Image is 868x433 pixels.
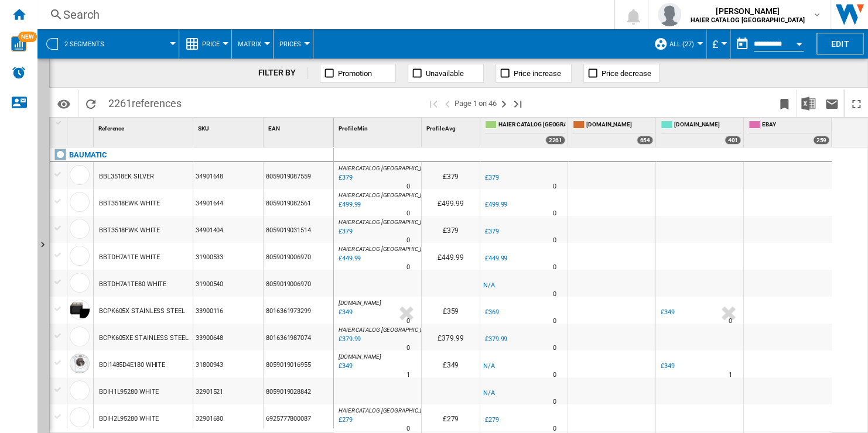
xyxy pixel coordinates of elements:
div: Delivery Time : 0 day [553,262,556,273]
div: 8059019031514 [264,216,333,243]
span: EAN [268,125,280,132]
div: £499.99 [485,201,507,208]
div: £369 [485,308,499,316]
span: HAIER CATALOG [GEOGRAPHIC_DATA] [339,165,435,171]
div: Last updated : Tuesday, 12 August 2025 11:04 [337,360,353,372]
div: 34901404 [193,216,263,243]
div: Delivery Time : 0 day [553,369,556,381]
button: Send this report by email [820,90,843,117]
div: £349 [661,362,675,370]
div: 259 offers sold by EBAY [813,136,829,145]
div: Profile Avg Sort None [424,118,480,136]
span: 2 segments [64,40,104,48]
div: £499.99 [422,189,480,216]
span: NEW [18,32,37,42]
button: Promotion [320,64,396,83]
button: Reload [79,90,102,117]
div: 8016361987074 [264,324,333,350]
div: Delivery Time : 0 day [406,342,410,354]
div: Delivery Time : 0 day [553,208,556,219]
button: Show [37,59,49,433]
button: Bookmark this report [773,90,796,117]
div: Sort None [70,118,93,136]
div: 8059019006970 [264,243,333,270]
div: £379 [485,174,499,181]
button: Price [202,29,225,59]
div: [DOMAIN_NAME] 401 offers sold by AO.COM [658,118,743,147]
span: 2261 [102,90,187,114]
div: Last updated : Tuesday, 12 August 2025 13:09 [337,307,353,318]
div: Delivery Time : 1 day [406,369,410,381]
span: Price decrease [602,69,651,78]
div: Last updated : Tuesday, 12 August 2025 13:00 [337,226,353,238]
div: [DOMAIN_NAME] 654 offers sold by AMAZON.CO.UK [570,118,655,147]
button: ALL (27) [669,29,700,59]
div: BCPK605XE STAINLESS STEEL [99,325,189,352]
div: 31800943 [193,350,263,377]
span: HAIER CATALOG [GEOGRAPHIC_DATA] [339,327,435,333]
div: Sort None [336,118,421,136]
div: BBT3518EWK WHITE [99,190,159,217]
div: Sort None [96,118,193,136]
div: N/A [483,360,495,372]
div: Price [185,29,225,59]
div: 31900533 [193,243,263,270]
div: £379 [422,216,480,243]
div: Delivery Time : 0 day [729,315,732,327]
span: ALL (27) [669,40,694,48]
span: [DOMAIN_NAME] [339,353,381,360]
div: £379 [483,226,499,238]
img: profile.jpg [658,3,681,26]
button: £ [712,29,724,59]
div: BBL3518EK SILVER [99,163,153,190]
span: references [132,97,182,109]
div: 34901648 [193,162,263,189]
div: £379 [422,162,480,189]
div: Click to filter on that brand [69,148,107,162]
img: excel-24x24.png [801,97,815,111]
div: Delivery Time : 0 day [406,181,410,193]
span: HAIER CATALOG [GEOGRAPHIC_DATA] [339,219,435,225]
b: HAIER CATALOG [GEOGRAPHIC_DATA] [691,16,805,24]
div: 2261 offers sold by HAIER CATALOG UK [545,136,565,145]
div: 33900116 [193,297,263,324]
button: >Previous page [440,90,454,117]
div: Last updated : Tuesday, 12 August 2025 13:00 [337,253,361,264]
div: 32901521 [193,377,263,404]
div: Search [63,6,583,23]
div: £349 [659,307,675,318]
span: SKU [198,125,209,132]
img: wise-card.svg [11,36,26,51]
div: Delivery Time : 0 day [406,315,410,327]
div: Profile Min Sort None [336,118,421,136]
div: Reference Sort None [96,118,193,136]
span: Unavailable [426,69,464,78]
div: £279 [483,414,499,426]
div: Last updated : Tuesday, 12 August 2025 13:00 [337,414,353,426]
span: [DOMAIN_NAME] [339,300,381,306]
div: Last updated : Tuesday, 12 August 2025 13:00 [337,199,361,211]
span: Profile Avg [426,125,456,132]
button: Price decrease [583,64,659,83]
div: 31900540 [193,270,263,297]
button: Unavailable [408,64,484,83]
div: Delivery Time : 0 day [553,288,556,300]
div: £369 [483,307,499,318]
div: Delivery Time : 0 day [406,208,410,219]
div: FILTER BY [258,67,307,79]
div: BDI1485D4E180 WHITE [99,352,165,379]
div: Delivery Time : 0 day [553,181,556,193]
div: £449.99 [422,243,480,270]
div: N/A [483,280,495,291]
div: Delivery Time : 0 day [406,235,410,246]
div: 8016361973299 [264,297,333,324]
div: Last updated : Tuesday, 12 August 2025 13:00 [337,172,353,184]
div: £379.99 [485,335,507,343]
div: Sort None [196,118,263,136]
div: £379.99 [422,324,480,350]
div: Delivery Time : 0 day [553,235,556,246]
div: Sort None [266,118,333,136]
div: £279 [485,416,499,424]
div: 8059019087559 [264,162,333,189]
div: £349 [659,360,675,372]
